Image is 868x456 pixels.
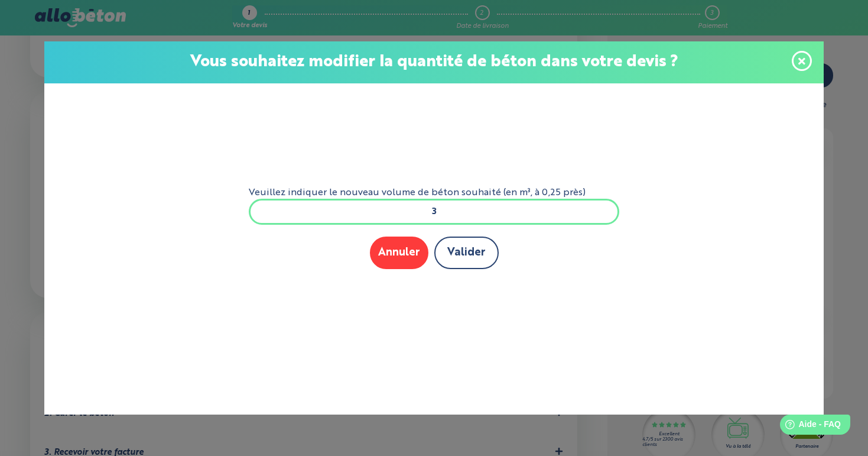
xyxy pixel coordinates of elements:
[434,237,499,269] button: Valider
[370,237,428,269] button: Annuler
[763,410,855,443] iframe: Help widget launcher
[56,53,812,72] p: Vous souhaitez modifier la quantité de béton dans votre devis ?
[249,199,620,225] input: xxx
[249,187,620,198] label: Veuillez indiquer le nouveau volume de béton souhaité (en m³, à 0,25 près)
